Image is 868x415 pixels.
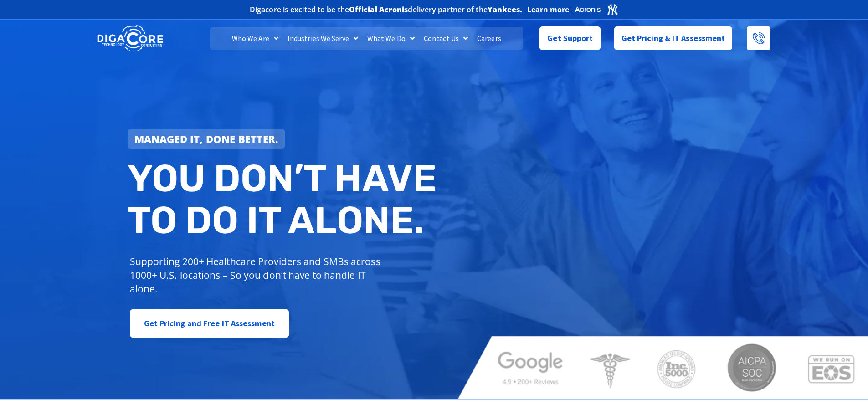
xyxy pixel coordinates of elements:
[97,24,163,53] img: DigaCore Technology Consulting
[621,29,725,47] span: Get Pricing & IT Assessment
[128,158,441,241] h2: You don’t have to do IT alone.
[349,5,408,15] b: Official Acronis
[227,27,283,50] a: Who We Are
[363,27,419,50] a: What We Do
[473,27,506,50] a: Careers
[250,6,523,13] h2: Digacore is excited to be the delivery partner of the
[539,26,600,50] a: Get Support
[283,27,363,50] a: Industries We Serve
[210,27,523,50] nav: Menu
[547,29,593,47] span: Get Support
[134,132,278,146] strong: Managed IT, done better.
[130,255,385,296] p: Supporting 200+ Healthcare Providers and SMBs across 1000+ U.S. locations – So you don’t have to ...
[128,129,285,149] a: Managed IT, done better.
[614,26,733,50] a: Get Pricing & IT Assessment
[574,3,619,16] img: Acronis
[488,5,523,15] b: Yankees.
[419,27,473,50] a: Contact Us
[144,314,275,333] span: Get Pricing and Free IT Assessment
[527,5,570,14] a: Learn more
[130,309,289,338] a: Get Pricing and Free IT Assessment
